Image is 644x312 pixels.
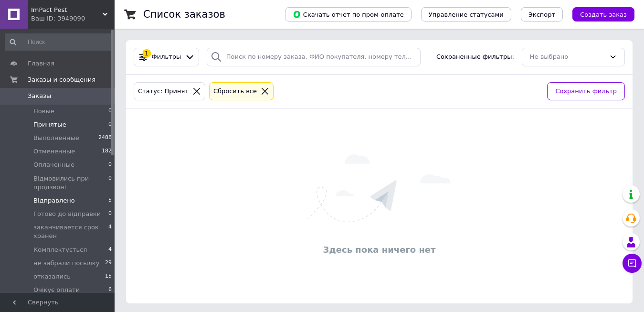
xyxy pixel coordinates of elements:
span: Новые [33,107,54,116]
span: ImPact Pest [31,6,103,14]
span: 4 [108,223,112,240]
button: Создать заказ [572,7,634,22]
span: 15 [105,272,112,281]
input: Поиск [5,33,113,51]
div: Сбросить все [211,86,259,97]
div: Не выбрано [530,52,605,62]
button: Управление статусами [421,7,511,22]
div: Здесь пока ничего нет [131,244,628,256]
button: Чат с покупателем [623,254,642,273]
span: Заказы и сообщения [28,75,95,84]
span: 0 [108,210,112,218]
span: Фильтры [152,53,181,62]
span: отказались [33,272,71,281]
span: 0 [108,120,112,129]
a: Создать заказ [563,11,634,18]
span: Отмененные [33,147,75,156]
div: 1 [142,49,151,58]
span: не забрали посылку [33,259,99,268]
span: Выполненные [33,134,79,142]
button: Экспорт [521,7,563,22]
div: Ваш ID: 3949090 [31,14,115,23]
div: Статус: Принят [136,86,190,97]
span: заканчивается срок хранен [33,223,108,240]
span: 0 [108,174,112,192]
span: 0 [108,161,112,169]
span: Экспорт [528,11,555,18]
span: Принятые [33,120,66,129]
span: Скачать отчет по пром-оплате [293,10,404,19]
span: Комплектується [33,246,87,254]
span: Сохраненные фильтры: [436,53,514,62]
button: Скачать отчет по пром-оплате [285,7,412,22]
span: 182 [102,147,112,156]
button: Сохранить фильтр [547,82,625,101]
span: Заказы [28,92,51,100]
span: Відправлено [33,196,75,205]
h1: Список заказов [143,9,225,20]
span: 6 [108,286,112,294]
span: 5 [108,196,112,205]
span: 4 [108,246,112,254]
span: Очікує оплати [33,286,80,294]
span: Управление статусами [429,11,504,18]
span: Сохранить фильтр [555,86,617,97]
span: Оплаченные [33,161,74,169]
span: Создать заказ [580,11,627,18]
input: Поиск по номеру заказа, ФИО покупателя, номеру телефона, Email, номеру накладной [207,48,421,66]
span: Відмовились при продзвоні [33,174,108,192]
span: Готово до відправки [33,210,101,218]
span: Главная [28,59,54,68]
span: 0 [108,107,112,116]
span: 2488 [98,134,112,142]
span: 29 [105,259,112,268]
